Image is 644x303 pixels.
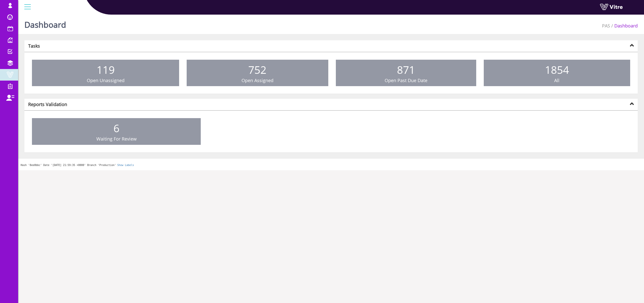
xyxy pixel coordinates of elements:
[336,60,476,86] a: 871 Open Past Due Date
[113,121,119,135] span: 6
[96,136,137,142] span: Waiting For Review
[187,60,328,86] a: 752 Open Assigned
[545,62,569,77] span: 1854
[32,60,179,86] a: 119 Open Unassigned
[97,62,115,77] span: 119
[602,23,610,29] a: PAS
[554,77,559,83] span: All
[32,118,201,145] a: 6 Waiting For Review
[610,23,638,29] li: Dashboard
[87,77,125,83] span: Open Unassigned
[385,77,427,83] span: Open Past Due Date
[397,62,415,77] span: 871
[248,62,266,77] span: 752
[24,13,66,34] h1: Dashboard
[21,164,116,166] span: Hash '8ee0bbc' Date '[DATE] 21:59:35 +0000' Branch 'Production'
[28,101,67,107] strong: Reports Validation
[28,43,40,49] strong: Tasks
[242,77,273,83] span: Open Assigned
[484,60,630,86] a: 1854 All
[117,164,134,166] a: Show Labels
